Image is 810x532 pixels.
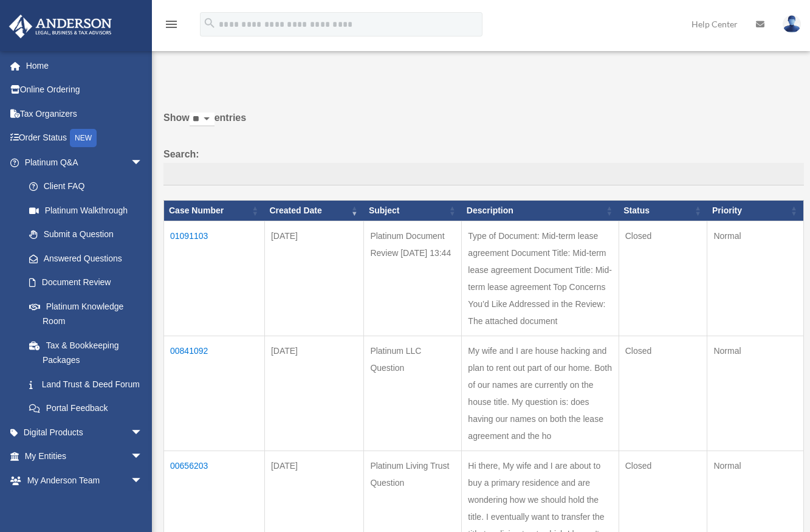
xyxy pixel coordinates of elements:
i: search [203,16,216,30]
td: [DATE] [264,336,363,451]
a: My Entitiesarrow_drop_down [9,444,161,469]
td: 00841092 [164,336,265,451]
div: NEW [70,129,97,147]
td: Type of Document: Mid-term lease agreement Document Title: Mid-term lease agreement Document Titl... [462,221,619,336]
a: Land Trust & Deed Forum [17,372,155,396]
a: Platinum Knowledge Room [17,294,155,333]
td: 01091103 [164,221,265,336]
input: Search: [163,163,804,186]
td: Closed [619,336,707,451]
td: Platinum LLC Question [364,336,462,451]
label: Search: [163,146,804,186]
th: Status: activate to sort column ascending [619,201,707,221]
select: Showentries [190,112,215,126]
td: Platinum Document Review [DATE] 13:44 [364,221,462,336]
th: Created Date: activate to sort column ascending [264,201,363,221]
span: arrow_drop_down [131,468,155,493]
td: Closed [619,221,707,336]
a: Answered Questions [17,246,149,271]
a: My Anderson Teamarrow_drop_down [9,468,161,492]
td: Normal [707,221,804,336]
a: Tax & Bookkeeping Packages [17,333,155,372]
a: menu [164,21,179,32]
th: Case Number: activate to sort column ascending [164,201,265,221]
a: Document Review [17,271,155,295]
td: My wife and I are house hacking and plan to rent out part of our home. Both of our names are curr... [462,336,619,451]
span: arrow_drop_down [131,150,155,175]
th: Description: activate to sort column ascending [462,201,619,221]
img: User Pic [783,15,801,33]
a: Tax Organizers [9,102,161,126]
a: Platinum Q&Aarrow_drop_down [9,150,155,174]
a: Platinum Walkthrough [17,198,155,223]
img: Anderson Advisors Platinum Portal [5,15,115,38]
i: menu [164,17,179,32]
td: [DATE] [264,221,363,336]
a: Submit a Question [17,223,155,247]
th: Subject: activate to sort column ascending [364,201,462,221]
span: arrow_drop_down [131,444,155,469]
a: Order StatusNEW [9,126,161,151]
a: Online Ordering [9,78,161,102]
th: Priority: activate to sort column ascending [707,201,804,221]
a: Client FAQ [17,174,155,199]
a: Portal Feedback [17,396,155,421]
a: Home [9,54,161,78]
a: Digital Productsarrow_drop_down [9,420,161,444]
td: Normal [707,336,804,451]
span: arrow_drop_down [131,420,155,445]
label: Show entries [163,109,804,139]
